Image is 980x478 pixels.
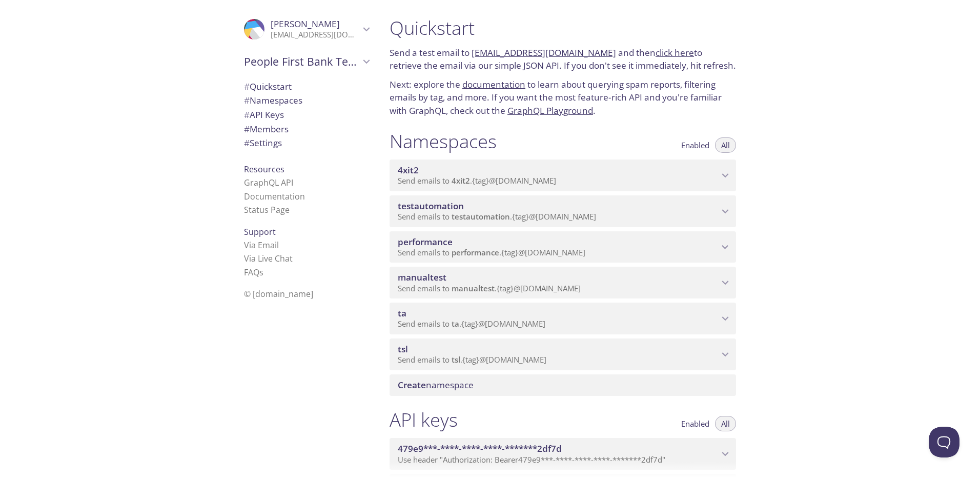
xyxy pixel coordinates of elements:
span: namespace [398,379,474,391]
div: Sobana Swaminathan [236,12,377,46]
div: 4xit2 namespace [390,160,736,191]
div: Namespaces [236,93,377,108]
a: documentation [462,78,525,90]
span: Settings [244,137,282,149]
span: Send emails to . {tag} @[DOMAIN_NAME] [398,247,585,257]
span: ta [398,307,406,319]
span: Members [244,123,289,135]
button: Enabled [675,416,716,431]
div: performance namespace [390,231,736,263]
a: Documentation [244,191,305,202]
span: Send emails to . {tag} @[DOMAIN_NAME] [398,318,545,329]
button: All [715,416,736,431]
button: Enabled [675,137,716,153]
span: manualtest [398,271,446,283]
a: GraphQL Playground [507,105,593,116]
span: # [244,109,250,121]
div: API Keys [236,108,377,122]
span: manualtest [452,283,495,293]
div: People First Bank Testing Services [236,48,377,75]
span: performance [398,236,453,248]
div: ta namespace [390,303,736,334]
div: tsl namespace [390,338,736,370]
span: Send emails to . {tag} @[DOMAIN_NAME] [398,211,596,222]
span: ta [452,318,459,329]
span: People First Bank Testing Services [244,54,360,69]
span: Send emails to . {tag} @[DOMAIN_NAME] [398,283,581,293]
span: Send emails to . {tag} @[DOMAIN_NAME] [398,175,556,186]
div: manualtest namespace [390,267,736,298]
div: testautomation namespace [390,195,736,227]
h1: Namespaces [390,130,497,153]
span: # [244,123,250,135]
iframe: Help Scout Beacon - Open [929,427,959,457]
span: 4xit2 [452,175,470,186]
div: Create namespace [390,374,736,396]
span: API Keys [244,109,284,121]
button: All [715,137,736,153]
div: Members [236,122,377,136]
a: [EMAIL_ADDRESS][DOMAIN_NAME] [472,47,616,58]
span: testautomation [398,200,464,212]
span: Namespaces [244,94,302,106]
a: GraphQL API [244,177,293,188]
a: click here [656,47,694,58]
span: # [244,137,250,149]
span: Create [398,379,426,391]
span: # [244,81,250,92]
div: Quickstart [236,79,377,94]
a: Via Email [244,240,279,251]
p: Next: explore the to learn about querying spam reports, filtering emails by tag, and more. If you... [390,78,736,117]
p: [EMAIL_ADDRESS][DOMAIN_NAME] [271,30,360,40]
h1: Quickstart [390,16,736,39]
div: Team Settings [236,136,377,150]
span: Support [244,226,276,237]
a: Status Page [244,204,290,215]
span: # [244,94,250,106]
span: 4xit2 [398,164,419,176]
span: Send emails to . {tag} @[DOMAIN_NAME] [398,354,546,365]
span: Quickstart [244,81,292,92]
a: FAQ [244,267,263,278]
span: © [DOMAIN_NAME] [244,288,313,300]
span: tsl [398,343,408,355]
span: [PERSON_NAME] [271,18,340,30]
p: Send a test email to and then to retrieve the email via our simple JSON API. If you don't see it ... [390,46,736,72]
h1: API keys [390,408,458,431]
span: tsl [452,354,460,365]
span: performance [452,247,499,257]
span: testautomation [452,211,510,222]
span: s [259,267,263,278]
a: Via Live Chat [244,253,293,264]
span: Resources [244,164,284,175]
